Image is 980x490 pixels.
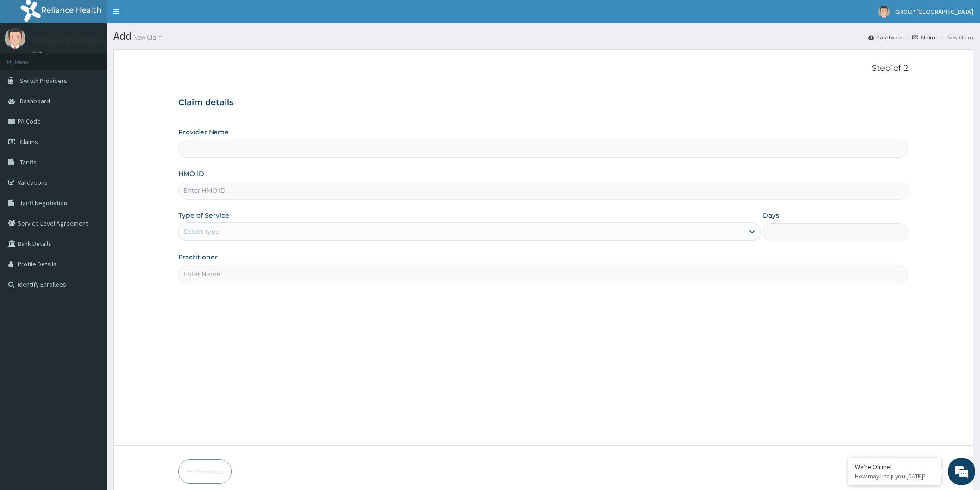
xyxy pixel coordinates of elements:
[20,199,67,207] span: Tariff Negotiation
[20,158,37,166] span: Tariffs
[178,265,908,283] input: Enter Name
[32,38,136,46] p: GROUP [GEOGRAPHIC_DATA]
[113,30,973,42] h1: Add
[178,252,218,262] label: Practitioner
[895,7,973,16] span: GROUP [GEOGRAPHIC_DATA]
[178,127,229,137] label: Provider Name
[868,33,903,41] a: Dashboard
[20,97,50,105] span: Dashboard
[178,63,908,74] p: Step 1 of 2
[855,472,934,480] p: How may I help you today?
[763,211,779,220] label: Days
[878,6,890,18] img: User Image
[183,227,219,236] div: Select type
[178,211,229,220] label: Type of Service
[938,33,973,41] li: New Claim
[20,76,67,85] span: Switch Providers
[132,34,163,41] small: New Claim
[855,463,934,471] div: We're Online!
[178,182,908,200] input: Enter HMO ID
[178,98,908,108] h3: Claim details
[178,459,232,484] button: Previous
[20,138,38,146] span: Claims
[32,50,55,57] a: Online
[178,169,204,178] label: HMO ID
[912,33,937,41] a: Claims
[5,28,25,49] img: User Image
